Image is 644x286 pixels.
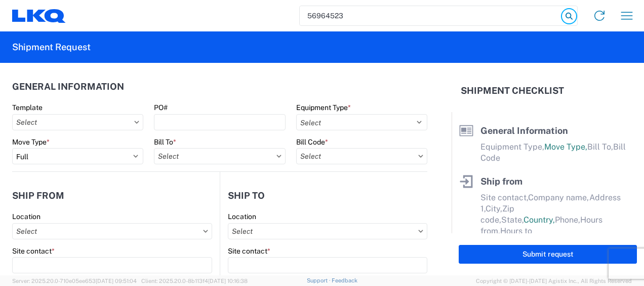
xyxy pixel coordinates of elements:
a: Support [307,277,332,283]
button: Submit request [459,245,637,264]
label: Bill Code [296,137,328,147]
span: [DATE] 10:16:38 [208,278,248,284]
span: General Information [480,125,568,136]
span: Copyright © [DATE]-[DATE] Agistix Inc., All Rights Reserved [476,276,632,285]
input: Select [12,114,143,130]
h2: General Information [12,82,124,92]
input: Select [154,148,285,164]
span: [DATE] 09:51:04 [96,278,137,284]
span: Client: 2025.20.0-8b113f4 [141,278,248,284]
label: Equipment Type [296,103,351,112]
label: Site contact [228,246,270,256]
label: Bill To [154,137,176,147]
input: Select [12,223,212,239]
a: Feedback [332,277,357,283]
label: Move Type [12,137,50,147]
input: Select [228,223,427,239]
label: Site contact [12,246,55,256]
span: Move Type, [544,142,587,152]
span: Ship from [480,176,522,187]
label: PO# [154,103,168,112]
span: Hours to [500,226,532,236]
label: Template [12,103,43,112]
input: Select [296,148,427,164]
h2: Ship to [228,191,265,201]
span: Bill To, [587,142,613,152]
label: Location [228,212,256,221]
h2: Shipment Request [12,41,91,53]
span: State, [501,215,524,225]
label: Location [12,212,41,221]
span: Server: 2025.20.0-710e05ee653 [12,278,137,284]
h2: Shipment Checklist [461,85,564,97]
h2: Ship from [12,191,64,201]
span: Phone, [555,215,580,225]
span: City, [486,204,502,213]
span: Country, [524,215,555,225]
span: Site contact, [480,193,528,202]
input: Shipment, tracking or reference number [300,6,562,25]
span: Equipment Type, [480,142,544,152]
span: Company name, [528,193,589,202]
